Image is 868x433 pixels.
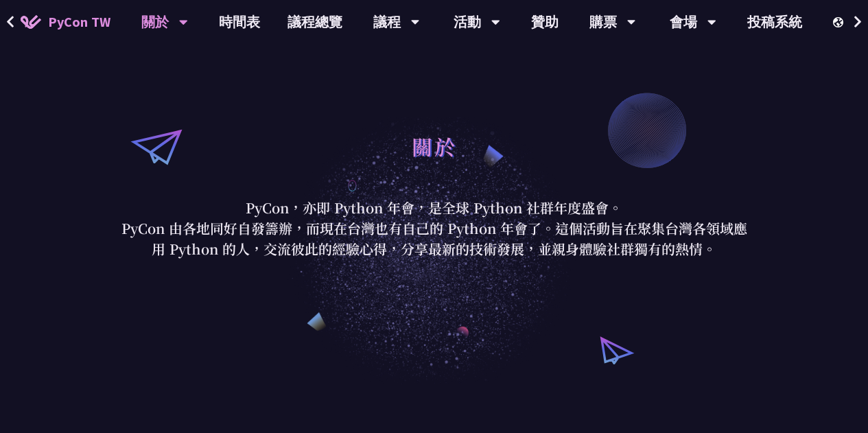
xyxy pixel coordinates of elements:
[21,15,41,29] img: Home icon of PyCon TW 2025
[115,218,753,259] p: PyCon 由各地同好自發籌辦，而現在台灣也有自己的 Python 年會了。這個活動旨在聚集台灣各領域應用 Python 的人，交流彼此的經驗心得，分享最新的技術發展，並親身體驗社群獨有的熱情。
[833,17,847,27] img: Locale Icon
[412,126,457,167] h1: 關於
[48,12,110,32] span: PyCon TW
[115,198,753,218] p: PyCon，亦即 Python 年會，是全球 Python 社群年度盛會。
[7,5,124,39] a: PyCon TW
